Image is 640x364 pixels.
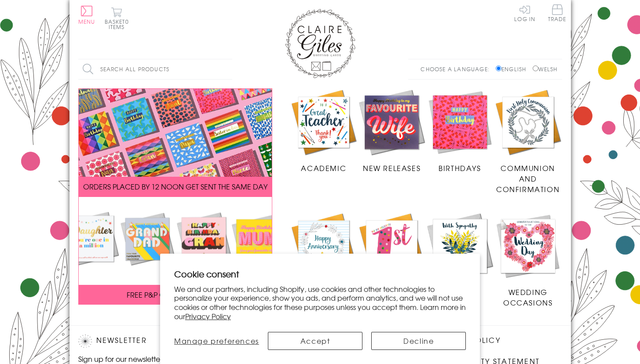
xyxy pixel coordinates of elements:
[426,212,494,297] a: Sympathy
[496,65,530,73] label: English
[223,59,232,79] input: Search
[78,6,95,24] button: Menu
[78,335,228,348] h2: Newsletter
[109,18,129,31] span: 0 items
[290,212,358,297] a: Anniversary
[78,59,232,79] input: Search all products
[174,335,259,346] span: Manage preferences
[533,66,538,71] input: Welsh
[268,332,362,350] button: Accept
[363,163,421,173] span: New Releases
[105,7,129,29] button: Basket0 items
[358,212,426,297] a: Age Cards
[290,88,358,174] a: Academic
[185,311,231,321] a: Privacy Policy
[301,163,346,173] span: Academic
[496,163,560,194] span: Communion and Confirmation
[439,163,481,173] span: Birthdays
[127,289,223,300] span: FREE P&P ON ALL UK ORDERS
[514,4,535,22] a: Log In
[496,66,501,71] input: English
[174,284,466,321] p: We and our partners, including Shopify, use cookies and other technologies to personalize your ex...
[285,9,355,78] img: Claire Giles Greetings Cards
[548,4,567,23] a: Trade
[174,268,466,280] h2: Cookie consent
[174,332,259,350] button: Manage preferences
[533,65,558,73] label: Welsh
[371,332,466,350] button: Decline
[78,18,95,25] span: Menu
[503,287,552,308] span: Wedding Occasions
[494,88,562,195] a: Communion and Confirmation
[548,4,567,22] span: Trade
[421,65,494,73] p: Choose a language:
[426,88,494,174] a: Birthdays
[494,212,562,308] a: Wedding Occasions
[83,181,267,192] span: ORDERS PLACED BY 12 NOON GET SENT THE SAME DAY
[358,88,426,174] a: New Releases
